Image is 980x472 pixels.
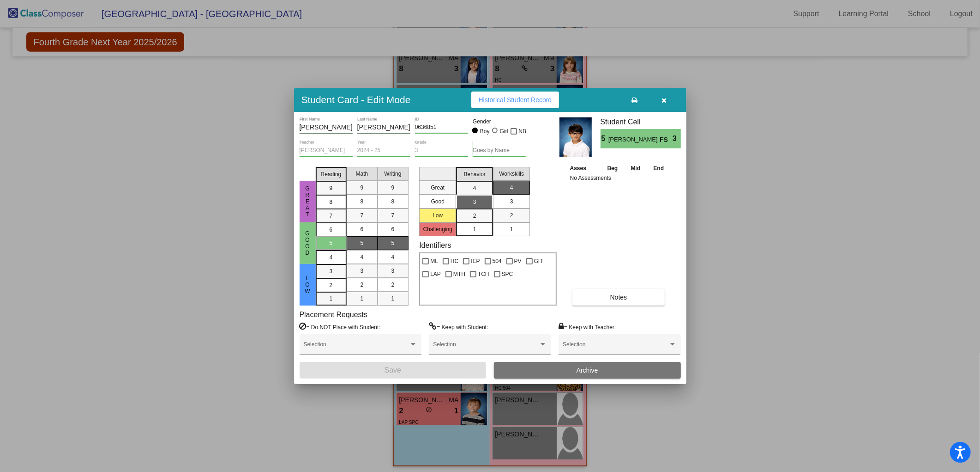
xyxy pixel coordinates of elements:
span: 3 [673,133,680,144]
span: [PERSON_NAME] [608,135,660,145]
span: Low [303,275,312,294]
span: 6 [391,225,395,233]
input: year [357,147,410,154]
span: 1 [473,225,476,233]
mat-label: Gender [473,117,526,126]
span: Save [385,366,401,374]
span: PV [514,256,522,267]
input: teacher [300,147,353,154]
span: 4 [510,184,513,192]
label: = Keep with Student: [429,322,488,331]
span: TCH [478,269,489,280]
span: 4 [473,184,476,192]
span: 7 [361,211,364,220]
span: 8 [330,198,333,206]
span: GIT [534,256,543,267]
span: 2 [473,212,476,220]
span: 3 [473,198,476,206]
span: 8 [361,197,364,206]
span: 5 [391,239,395,247]
th: Asses [568,163,601,173]
span: Great [303,185,312,218]
span: ML [430,256,438,267]
span: 9 [330,184,333,192]
td: No Assessments [568,173,671,183]
span: 1 [391,294,395,303]
span: FS [660,135,673,145]
span: 9 [361,184,364,192]
span: Notes [610,294,627,301]
span: HC [451,256,458,267]
span: 2 [391,281,395,289]
span: 504 [493,256,502,267]
span: Math [356,170,368,178]
span: 5 [601,133,608,144]
span: 7 [330,212,333,220]
span: IEP [471,256,480,267]
span: NB [518,126,526,137]
button: Archive [494,362,681,379]
span: 2 [330,281,333,289]
span: 1 [510,225,513,233]
span: 7 [391,211,395,220]
span: Writing [384,170,401,178]
span: Historical Student Record [479,96,552,104]
span: 1 [361,294,364,303]
span: 3 [330,267,333,276]
span: 4 [391,253,395,261]
span: 2 [510,211,513,220]
span: 3 [361,267,364,275]
span: 1 [330,294,333,303]
span: 6 [361,225,364,233]
label: Placement Requests [300,310,368,319]
h3: Student Cell [601,117,681,126]
span: 8 [391,197,395,206]
span: 9 [391,184,395,192]
div: Boy [480,127,490,135]
th: End [647,163,671,173]
span: MTH [453,269,465,280]
label: Identifiers [419,241,451,250]
span: SPC [502,269,513,280]
span: 6 [330,226,333,234]
span: Archive [577,367,598,374]
span: 5 [330,239,333,247]
span: 3 [391,267,395,275]
h3: Student Card - Edit Mode [301,94,411,105]
input: Enter ID [415,124,468,131]
input: goes by name [473,147,526,154]
label: = Keep with Teacher: [559,322,616,331]
div: Girl [499,127,509,135]
span: 3 [510,197,513,206]
label: = Do NOT Place with Student: [300,322,380,331]
span: Behavior [464,170,486,178]
span: Good [303,230,312,256]
span: 5 [361,239,364,247]
input: grade [415,147,468,154]
button: Historical Student Record [471,92,559,108]
span: 4 [361,253,364,261]
span: 4 [330,253,333,262]
button: Notes [572,289,665,306]
span: Reading [321,170,342,178]
th: Mid [625,163,647,173]
button: Save [300,362,487,379]
span: 2 [361,281,364,289]
span: LAP [430,269,441,280]
span: Workskills [499,170,524,178]
th: Beg [601,163,625,173]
